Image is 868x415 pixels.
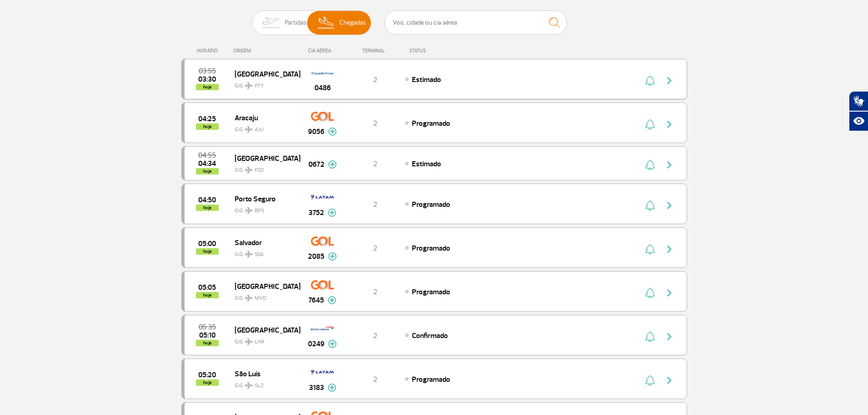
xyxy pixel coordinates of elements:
span: 2025-09-26 04:34:00 [198,160,216,167]
img: mais-info-painel-voo.svg [328,384,336,392]
span: Salvador [235,236,293,248]
span: hoje [196,168,219,174]
button: Abrir recursos assistivos. [849,111,868,131]
button: Abrir tradutor de língua de sinais. [849,91,868,111]
span: 2 [373,287,377,297]
span: GIG [235,333,293,346]
span: Programado [412,244,450,253]
span: São Luís [235,368,293,379]
span: 2 [373,119,377,128]
span: [GEOGRAPHIC_DATA] [235,68,293,80]
span: 3183 [309,382,324,393]
img: sino-painel-voo.svg [645,75,655,86]
img: sino-painel-voo.svg [645,287,655,298]
span: AJU [255,126,264,134]
span: Estimado [412,159,441,169]
img: sino-painel-voo.svg [645,375,655,386]
div: STATUS [405,48,479,54]
span: 0249 [308,338,324,349]
img: destiny_airplane.svg [245,207,253,214]
img: sino-painel-voo.svg [645,244,655,255]
span: 3752 [308,207,324,218]
span: 2025-09-26 04:50:00 [198,197,216,203]
span: 2025-09-26 05:05:00 [198,284,216,291]
span: 7645 [308,295,324,306]
span: FCO [255,166,264,174]
img: sino-painel-voo.svg [645,119,655,130]
img: sino-painel-voo.svg [645,200,655,211]
div: ORIGEM [233,48,300,54]
span: [GEOGRAPHIC_DATA] [235,152,293,164]
span: 2025-09-26 05:20:00 [198,372,216,378]
img: mais-info-painel-voo.svg [328,160,337,169]
span: hoje [196,379,219,386]
input: Voo, cidade ou cia aérea [385,10,567,35]
span: hoje [196,84,219,90]
div: TERMINAL [345,48,405,54]
span: GIG [235,246,293,259]
img: destiny_airplane.svg [245,251,253,258]
img: seta-direita-painel-voo.svg [664,119,675,130]
img: seta-direita-painel-voo.svg [664,287,675,298]
span: 2 [373,244,377,253]
span: 2 [373,375,377,384]
span: 2025-09-26 05:00:00 [198,241,216,247]
span: 2 [373,200,377,209]
span: GIG [235,121,293,134]
span: GIG [235,77,293,90]
img: destiny_airplane.svg [245,82,253,89]
span: 9056 [308,126,324,137]
span: GIG [235,377,293,390]
span: 2025-09-26 03:55:00 [199,68,216,74]
span: Programado [412,200,450,209]
img: sino-painel-voo.svg [645,331,655,342]
span: Estimado [412,75,441,84]
span: GIG [235,202,293,215]
span: 0672 [308,159,324,170]
div: HORÁRIO [184,48,234,54]
span: 2025-09-26 04:25:00 [198,116,216,122]
span: SSA [255,251,264,259]
img: sino-painel-voo.svg [645,159,655,170]
img: mais-info-painel-voo.svg [328,296,336,304]
img: seta-direita-painel-voo.svg [664,331,675,342]
span: MVD [255,294,267,302]
span: hoje [196,123,219,130]
img: destiny_airplane.svg [245,294,253,302]
img: seta-direita-painel-voo.svg [664,244,675,255]
span: Confirmado [412,331,448,340]
img: seta-direita-painel-voo.svg [664,159,675,170]
img: seta-direita-painel-voo.svg [664,375,675,386]
img: slider-desembarque [313,11,340,35]
span: hoje [196,292,219,298]
span: 2025-09-26 04:55:00 [198,152,216,159]
span: Aracaju [235,112,293,123]
img: mais-info-painel-voo.svg [328,340,337,348]
span: SLZ [255,382,264,390]
span: Partidas [285,11,307,35]
img: seta-direita-painel-voo.svg [664,75,675,86]
span: Programado [412,375,450,384]
span: Chegadas [339,11,366,35]
span: GIG [235,161,293,174]
span: 0486 [314,82,331,93]
span: hoje [196,205,219,211]
img: mais-info-painel-voo.svg [328,209,336,217]
img: slider-embarque [256,11,285,35]
img: mais-info-painel-voo.svg [328,128,337,136]
span: LHR [255,338,264,346]
span: Porto Seguro [235,193,293,205]
span: [GEOGRAPHIC_DATA] [235,324,293,336]
span: 2025-09-26 05:10:00 [199,332,216,338]
img: seta-direita-painel-voo.svg [664,200,675,211]
span: hoje [196,248,219,255]
span: 2025-09-26 05:35:00 [199,324,216,330]
span: [GEOGRAPHIC_DATA] [235,280,293,292]
img: destiny_airplane.svg [245,126,253,133]
span: PTY [255,82,264,90]
img: destiny_airplane.svg [245,166,253,174]
span: 2 [373,159,377,169]
span: hoje [196,340,219,346]
span: Programado [412,119,450,128]
div: Plugin de acessibilidade da Hand Talk. [849,91,868,131]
